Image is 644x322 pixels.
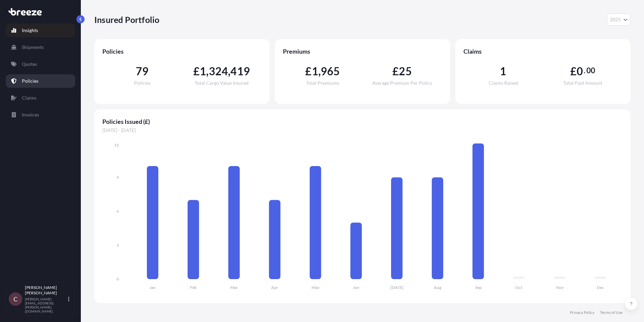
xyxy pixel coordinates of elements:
span: Premiums [283,47,442,55]
tspan: Mar [230,285,238,290]
p: Insights [22,27,38,34]
span: , [206,66,208,77]
tspan: Jan [150,285,156,290]
span: . [584,68,585,73]
p: [PERSON_NAME][EMAIL_ADDRESS][PERSON_NAME][DOMAIN_NAME] [25,297,67,313]
tspan: 3 [117,243,119,248]
p: Policies [22,78,38,84]
span: £ [305,66,312,77]
span: Claims [463,47,622,55]
tspan: May [312,285,320,290]
p: Invoices [22,111,39,118]
span: Policies [134,81,151,85]
tspan: Apr [271,285,278,290]
span: 419 [230,66,250,77]
tspan: Feb [190,285,197,290]
tspan: 12 [114,142,119,147]
tspan: Nov [556,285,564,290]
span: [DATE] - [DATE] [102,127,622,134]
span: £ [392,66,399,77]
tspan: Oct [515,285,522,290]
tspan: 0 [117,276,119,281]
span: 965 [321,66,340,77]
tspan: 6 [117,209,119,214]
a: Quotes [6,57,75,71]
p: Insured Portfolio [94,14,159,25]
span: £ [570,66,577,77]
span: 0 [577,66,583,77]
a: Policies [6,74,75,88]
span: C [13,296,18,302]
span: Policies Issued (£) [102,117,622,126]
a: Claims [6,91,75,105]
button: Year Selector [607,14,631,26]
tspan: Jun [353,285,359,290]
span: 1 [312,66,318,77]
tspan: Dec [597,285,604,290]
p: Quotes [22,61,37,68]
span: Total Premiums [306,81,339,85]
span: Total Cargo Value Insured [195,81,249,85]
tspan: Sep [475,285,482,290]
span: 00 [586,68,595,73]
span: 1 [500,66,506,77]
p: [PERSON_NAME] [PERSON_NAME] [25,285,67,296]
span: Average Premium Per Policy [372,81,432,85]
span: 324 [209,66,228,77]
span: , [228,66,230,77]
a: Insights [6,24,75,37]
tspan: [DATE] [390,285,404,290]
span: Claims Raised [489,81,518,85]
span: Total Paid Amount [563,81,602,85]
a: Privacy Policy [570,310,594,315]
span: 1 [200,66,206,77]
span: 79 [136,66,149,77]
span: , [318,66,321,77]
a: Terms of Use [600,310,622,315]
tspan: Aug [434,285,442,290]
p: Shipments [22,44,44,51]
p: Claims [22,95,36,101]
span: Policies [102,47,261,55]
tspan: 9 [117,175,119,180]
a: Shipments [6,41,75,54]
span: 2025 [610,16,621,23]
span: 25 [399,66,412,77]
span: £ [193,66,200,77]
a: Invoices [6,108,75,122]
